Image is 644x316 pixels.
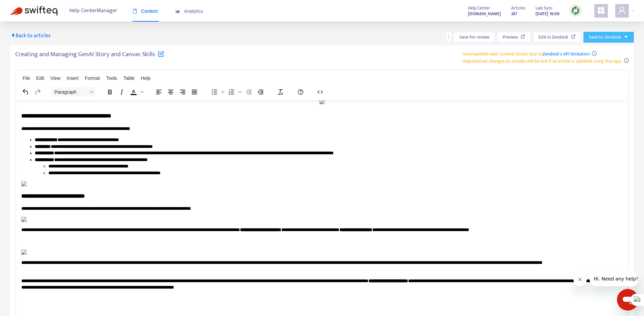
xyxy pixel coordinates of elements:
[571,6,580,15] img: sync.dc5367851b00ba804db3.png
[133,8,158,14] span: Content
[177,87,188,97] button: Align right
[52,87,96,97] button: Block Paragraph
[589,33,621,41] span: Save to Zendesk
[275,87,286,97] button: Clear formatting
[104,87,116,97] button: Bold
[592,51,597,56] span: info-circle
[10,6,57,16] img: Swifteq
[5,81,607,86] img: 42065224688283
[50,75,61,81] span: View
[5,149,607,155] img: 42065213202587
[468,4,490,12] span: Help Center
[590,271,639,286] iframe: Message from company
[5,116,607,122] img: 42065213152155
[20,87,31,97] button: Undo
[511,4,525,12] span: Articles
[153,87,165,97] button: Align left
[141,75,150,81] span: Help
[116,87,127,97] button: Italic
[133,9,137,14] span: book
[10,32,16,38] span: caret-left
[497,32,531,43] button: Preview
[85,75,100,81] span: Format
[226,87,243,97] div: Numbered list
[106,75,117,81] span: Tools
[446,32,451,43] button: more
[69,4,117,17] span: Help Center Manager
[243,87,255,97] button: Decrease indent
[165,87,176,97] button: Align center
[539,33,568,41] span: Edit in Zendesk
[462,50,590,58] span: Incompatible with content blocks due to
[32,87,43,97] button: Redo
[54,89,88,95] span: Paragraph
[533,32,581,43] button: Edit in Zendesk
[454,32,495,43] button: Save for review
[175,8,203,14] span: Analytics
[597,6,605,15] span: appstore
[189,87,200,97] button: Justify
[15,50,164,62] h5: Creating and Managing GenAI Story and Canvas Skills
[618,6,626,15] span: user
[503,33,518,41] span: Preview
[617,289,639,311] iframe: Button to launch messaging window
[10,31,51,40] span: Back to articles
[175,9,180,14] span: area-chart
[462,57,622,65] span: Unpublished changes to articles will be lost if an article is updated using this app.
[624,58,629,63] span: info-circle
[511,10,517,18] strong: 247
[255,87,266,97] button: Increase indent
[624,35,628,39] span: caret-down
[67,75,78,81] span: Insert
[543,50,590,58] a: Zendesk's API limitation
[535,4,553,12] span: Last Sync
[295,87,306,97] button: Help
[535,10,559,18] strong: [DATE] 16:08
[459,33,490,41] span: Save for review
[128,87,145,97] div: Text color Black
[573,273,587,286] iframe: Close message
[583,32,634,43] button: Save to Zendeskcaret-down
[468,10,501,18] strong: [DOMAIN_NAME]
[36,75,44,81] span: Edit
[123,75,135,81] span: Table
[209,87,225,97] div: Bullet list
[23,75,30,81] span: File
[446,35,451,39] span: more
[468,10,501,18] a: [DOMAIN_NAME]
